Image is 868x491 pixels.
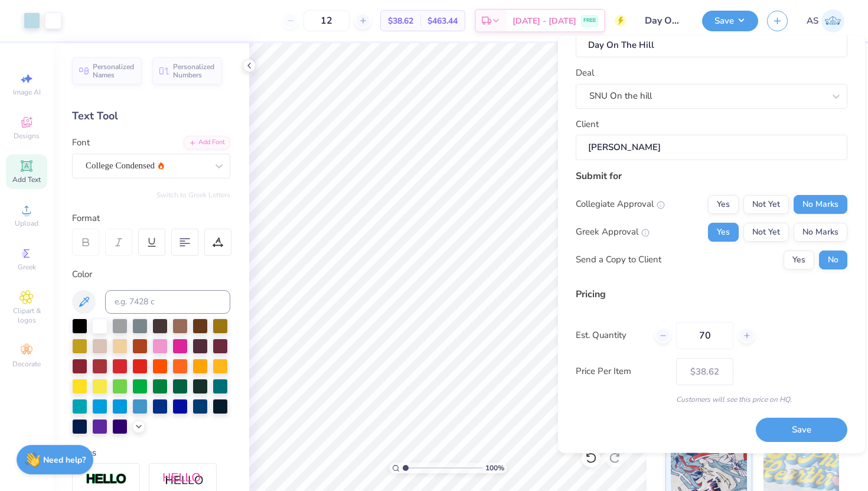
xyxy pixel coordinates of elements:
div: Color [72,268,230,281]
div: Send a Copy to Client [576,253,661,266]
span: Designs [14,131,40,141]
input: e.g. Ethan Linker [576,135,847,160]
span: $463.44 [428,15,458,27]
div: Pricing [576,287,847,301]
button: Yes [708,222,739,241]
img: Stroke [86,473,127,486]
label: Est. Quantity [576,329,646,342]
span: Add Text [12,175,41,184]
span: Personalized Numbers [173,63,215,79]
span: AS [807,14,818,28]
button: Save [702,11,758,31]
button: Save [756,418,847,442]
button: No [819,250,847,269]
span: Clipart & logos [6,306,47,325]
div: Format [72,212,231,225]
button: Not Yet [743,222,789,241]
span: Image AI [13,87,41,97]
span: FREE [583,17,596,25]
img: Shadow [162,472,204,487]
button: Switch to Greek Letters [156,190,230,200]
input: – – [304,10,350,31]
img: Ayla Schmanke [821,9,844,32]
span: Upload [15,219,38,228]
label: Deal [576,66,594,80]
button: No Marks [794,194,847,213]
div: Submit for [576,168,847,183]
span: Personalized Names [93,63,135,79]
div: Customers will see this price on HQ. [576,394,847,404]
button: No Marks [794,222,847,241]
span: 100 % [485,463,504,473]
input: Untitled Design [635,9,693,32]
label: Price Per Item [576,365,667,378]
div: Styles [72,446,230,460]
span: $38.62 [388,15,413,27]
a: AS [807,9,844,32]
div: Add Font [184,136,230,149]
button: Yes [708,194,739,213]
strong: Need help? [43,454,86,466]
span: [DATE] - [DATE] [513,15,576,27]
div: Collegiate Approval [576,197,665,211]
button: Yes [784,250,814,269]
div: Text Tool [72,108,230,124]
div: Greek Approval [576,225,650,239]
label: Font [72,136,90,149]
button: Not Yet [743,194,789,213]
span: Decorate [12,359,41,369]
input: e.g. 7428 c [105,290,230,314]
input: – – [676,321,733,349]
span: Greek [18,262,36,272]
label: Client [576,117,599,131]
